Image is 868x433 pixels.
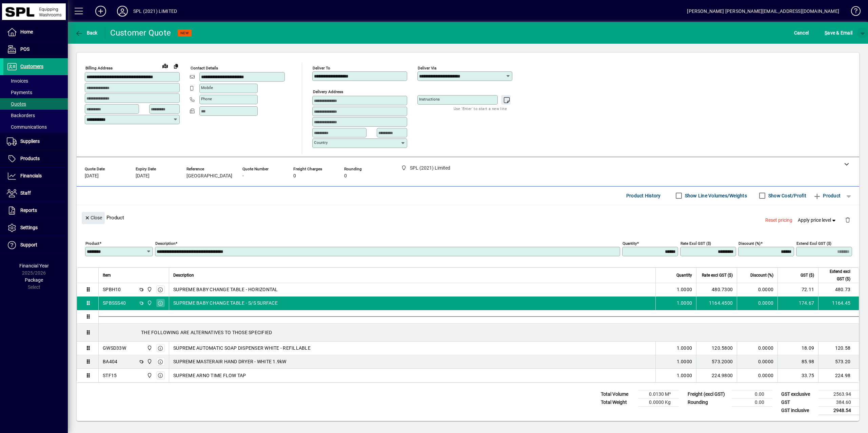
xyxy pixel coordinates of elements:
mat-label: Deliver via [418,66,436,70]
div: Customer Quote [110,27,171,38]
mat-label: Mobile [201,85,213,90]
div: SPBH10 [103,286,121,293]
span: Package [25,277,43,283]
span: SUPREME ARNO TIME FLOW TAP [173,372,246,379]
td: 85.98 [777,355,818,369]
td: 33.75 [777,369,818,382]
a: Support [3,237,68,254]
a: View on map [160,60,171,71]
div: 573.2000 [701,358,733,365]
div: STF15 [103,372,117,379]
td: 0.0000 [737,342,777,355]
span: 1.0000 [677,372,692,379]
mat-label: Rate excl GST ($) [680,241,711,245]
div: BA404 [103,358,117,365]
a: Communications [3,121,68,133]
span: Payments [7,90,32,95]
td: 0.0000 [737,355,777,369]
span: Quantity [676,272,692,279]
a: POS [3,41,68,58]
a: Financials [3,168,68,185]
span: 1.0000 [677,358,692,365]
span: SUPREME MASTERAIR HAND DRYER - WHITE 1.9kW [173,358,287,365]
td: 384.60 [818,398,859,406]
mat-label: Instructions [419,97,440,102]
span: SUPREME BABY CHANGE TABLE - S/S SURFACE [173,300,278,306]
span: Description [173,272,194,279]
a: Invoices [3,75,68,87]
span: Apply price level [798,217,837,224]
button: Profile [112,5,133,17]
span: Products [20,156,40,161]
mat-label: Discount (%) [738,241,761,245]
a: Quotes [3,98,68,110]
div: GWSD33W [103,345,126,351]
span: Cancel [794,27,809,38]
button: Copy to Delivery address [171,61,181,71]
span: Suppliers [20,138,40,144]
td: 0.0000 [737,369,777,382]
td: GST inclusive [778,406,818,415]
span: Settings [20,225,38,230]
td: Total Volume [597,390,638,398]
span: Extend excl GST ($) [823,268,850,283]
td: 0.00 [732,390,772,398]
td: 2948.54 [818,406,859,415]
td: 72.11 [777,283,818,297]
div: THE FOLLOWING ARE ALTERNATIVES TO THOSE SPECIFIED [99,324,859,341]
td: GST exclusive [778,390,818,398]
span: Reports [20,208,37,213]
div: 480.7300 [701,286,733,293]
span: 1.0000 [677,300,692,306]
span: Support [20,242,37,247]
td: 18.09 [777,342,818,355]
span: SPL (2021) Limited [145,344,153,352]
span: Backorders [7,113,35,118]
button: Cancel [792,27,811,39]
app-page-header-button: Close [80,215,106,221]
div: 224.9800 [701,372,733,379]
a: Reports [3,202,68,219]
td: 0.0000 [737,297,777,310]
span: 0 [293,173,296,179]
span: NEW [180,31,189,35]
a: Payments [3,87,68,98]
button: Apply price level [795,214,840,226]
span: ave & Email [825,27,852,38]
span: [DATE] [85,173,99,179]
td: 0.0000 [737,283,777,297]
mat-hint: Use 'Enter' to start a new line [454,105,507,112]
td: 480.73 [818,283,859,297]
td: Rounding [684,398,732,406]
span: Communications [7,124,47,130]
span: Invoices [7,78,28,84]
mat-label: Phone [201,96,212,101]
td: Total Weight [597,398,638,406]
button: Delete [840,212,856,228]
div: [PERSON_NAME] [PERSON_NAME][EMAIL_ADDRESS][DOMAIN_NAME] [687,6,839,17]
button: Save & Email [821,27,856,39]
span: Financial Year [19,263,49,268]
a: Staff [3,185,68,202]
td: Freight (excl GST) [684,390,732,398]
td: 2563.94 [818,390,859,398]
span: - [242,173,244,179]
span: Discount (%) [750,272,773,279]
span: Quotes [7,101,26,107]
mat-label: Deliver To [313,66,330,70]
span: Rate excl GST ($) [702,272,733,279]
span: SUPREME AUTOMATIC SOAP DISPENSER WHITE - REFILLABLE [173,345,311,351]
td: 174.67 [777,297,818,310]
span: Close [84,212,102,223]
button: Add [90,5,112,17]
span: Staff [20,190,31,196]
span: S [825,30,827,36]
td: 573.20 [818,355,859,369]
span: SPL (2021) Limited [145,358,153,365]
span: GST ($) [801,272,814,279]
span: [GEOGRAPHIC_DATA] [186,173,232,179]
div: 1164.4500 [701,300,733,306]
app-page-header-button: Back [68,27,105,39]
span: Back [75,30,98,36]
span: SPL (2021) Limited [145,299,153,307]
